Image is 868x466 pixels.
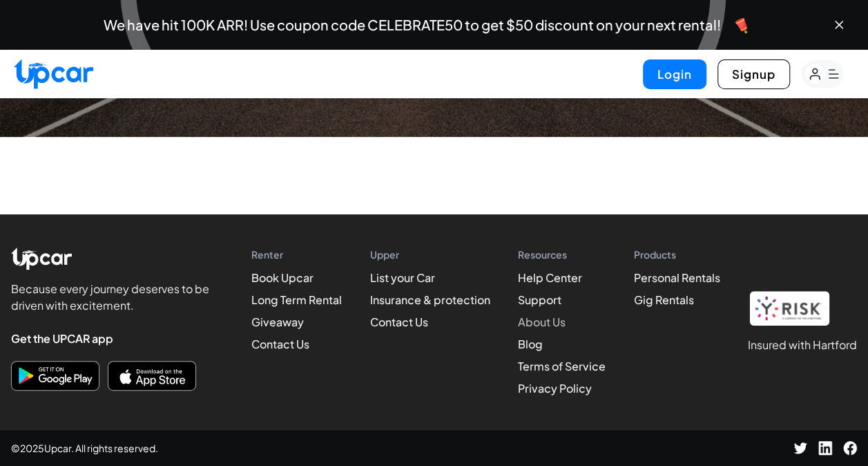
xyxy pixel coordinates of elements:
button: Login [643,59,706,89]
a: Terms of Service [518,359,606,373]
a: Long Term Rental [251,292,342,307]
a: Help Center [518,270,582,285]
h4: Get the UPCAR app [11,330,218,347]
img: Get it on Google Play [15,364,96,387]
a: Blog [518,337,543,351]
img: Download on the App Store [111,364,193,387]
button: Close banner [832,18,846,32]
a: Insurance & protection [370,292,490,307]
img: LinkedIn [818,441,832,455]
a: Download on Google Play [11,361,99,391]
a: Gig Rentals [634,292,694,307]
button: Signup [717,59,790,89]
h4: Upper [370,248,490,261]
p: Because every journey deserves to be driven with excitement. [11,281,218,314]
h4: Renter [251,248,342,261]
img: Upcar Logo [11,248,72,270]
a: Download on the App Store [108,361,196,391]
a: Support [518,292,561,307]
img: Facebook [843,441,857,455]
a: Book Upcar [251,270,314,285]
a: Personal Rentals [634,270,720,285]
img: Twitter [793,441,807,455]
h1: Insured with Hartford [748,337,857,353]
a: About Us [518,315,566,329]
a: Giveaway [251,315,304,329]
span: © 2025 Upcar. All rights reserved. [11,441,158,455]
h4: Products [634,248,720,261]
img: Upcar Logo [14,59,93,88]
a: Privacy Policy [518,381,592,395]
a: Contact Us [370,315,428,329]
span: We have hit 100K ARR! Use coupon code CELEBRATE50 to get $50 discount on your next rental! [104,18,721,32]
a: List your Car [370,270,435,285]
h4: Resources [518,248,606,261]
a: Contact Us [251,337,309,351]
